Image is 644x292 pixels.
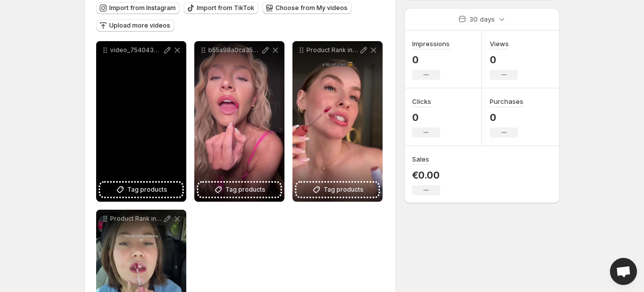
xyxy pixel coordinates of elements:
p: Product Rank in [GEOGRAPHIC_DATA] TikTok [110,215,162,223]
span: Import from TikTok [197,4,254,12]
span: Import from Instagram [109,4,176,12]
p: 0 [412,54,450,66]
h3: Impressions [412,39,450,49]
span: Tag products [225,185,265,195]
button: Choose from My videos [262,2,352,14]
p: Product Rank in [GEOGRAPHIC_DATA] TikTok 1 [306,46,359,54]
p: video_7540438031908556063 [110,46,162,54]
button: Import from TikTok [184,2,258,14]
span: Tag products [324,185,364,195]
h3: Purchases [490,96,523,106]
div: video_7540438031908556063Tag products [96,41,186,202]
span: Upload more videos [109,22,170,30]
p: 0 [412,111,440,123]
h3: Clicks [412,96,431,106]
button: Import from Instagram [96,2,180,14]
p: €0.00 [412,169,440,181]
button: Tag products [100,183,182,197]
h3: Sales [412,154,429,164]
p: 0 [490,54,518,66]
button: Tag products [198,183,280,197]
div: Product Rank in [GEOGRAPHIC_DATA] TikTok 1Tag products [292,41,383,202]
p: 30 days [469,14,495,24]
span: Tag products [127,185,167,195]
h3: Views [490,39,509,49]
button: Tag products [296,183,379,197]
p: 0 [490,111,523,123]
div: Open chat [610,258,637,285]
span: Choose from My videos [275,4,348,12]
div: b55a98a0ca35449cb8d92aa9adcb3f3fHD-1080p-48Mbps-45199419Tag products [194,41,284,202]
p: b55a98a0ca35449cb8d92aa9adcb3f3fHD-1080p-48Mbps-45199419 [208,46,260,54]
button: Upload more videos [96,20,174,32]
